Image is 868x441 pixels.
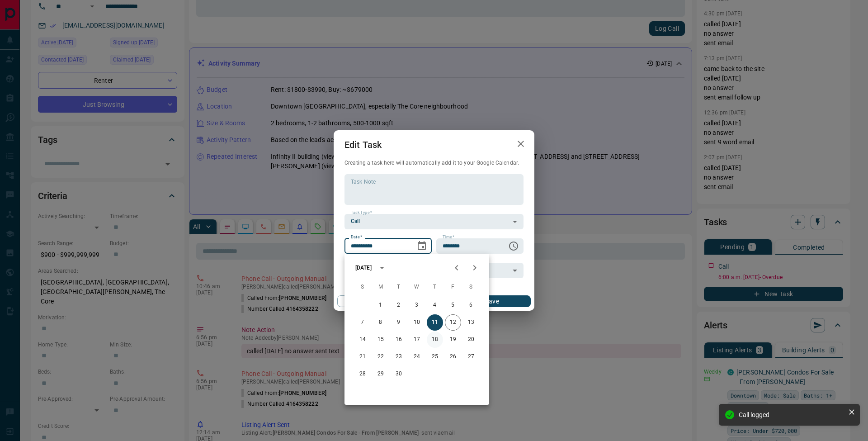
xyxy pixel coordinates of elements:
[409,297,425,313] button: 3
[391,297,407,313] button: 2
[391,366,407,382] button: 30
[443,234,454,240] label: Time
[739,411,844,418] div: Call logged
[391,349,407,365] button: 23
[354,278,371,296] span: Sunday
[463,332,479,348] button: 20
[373,314,389,331] button: 8
[391,332,407,348] button: 16
[427,278,443,296] span: Thursday
[373,278,389,296] span: Monday
[453,295,531,307] button: Save
[445,349,461,365] button: 26
[351,234,362,240] label: Date
[445,278,461,296] span: Friday
[409,278,425,296] span: Wednesday
[463,349,479,365] button: 27
[373,297,389,313] button: 1
[466,259,484,277] button: Next month
[374,260,390,275] button: calendar view is open, switch to year view
[427,349,443,365] button: 25
[354,349,371,365] button: 21
[334,130,392,159] h2: Edit Task
[337,295,415,307] button: Cancel
[391,278,407,296] span: Tuesday
[427,314,443,331] button: 11
[445,332,461,348] button: 19
[391,314,407,331] button: 9
[354,366,371,382] button: 28
[344,214,524,229] div: Call
[351,210,372,216] label: Task Type
[373,349,389,365] button: 22
[354,332,371,348] button: 14
[427,297,443,313] button: 4
[505,237,523,255] button: Choose time, selected time is 6:00 AM
[463,297,479,313] button: 6
[373,366,389,382] button: 29
[355,264,372,272] div: [DATE]
[409,314,425,331] button: 10
[448,259,466,277] button: Previous month
[409,332,425,348] button: 17
[413,237,431,255] button: Choose date, selected date is Sep 11, 2025
[463,278,479,296] span: Saturday
[373,332,389,348] button: 15
[445,314,461,331] button: 12
[344,159,524,167] p: Creating a task here will automatically add it to your Google Calendar.
[354,314,371,331] button: 7
[445,297,461,313] button: 5
[463,314,479,331] button: 13
[427,332,443,348] button: 18
[409,349,425,365] button: 24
